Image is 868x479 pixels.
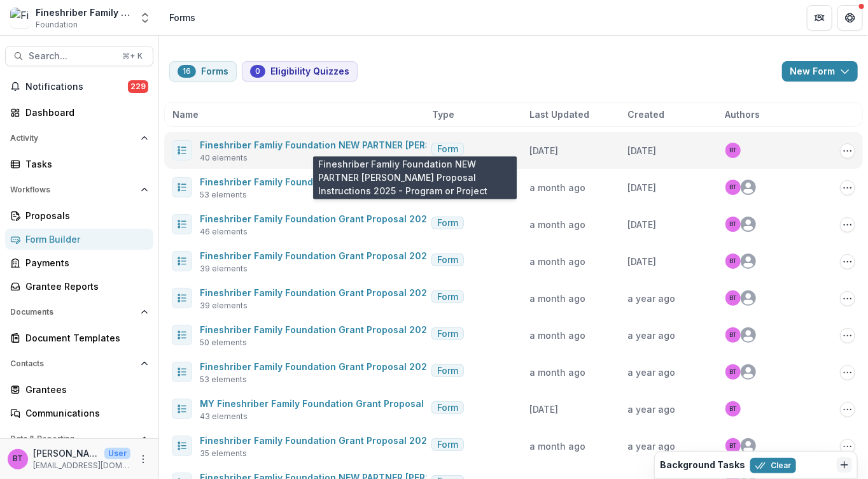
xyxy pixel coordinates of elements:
span: [DATE] [529,404,558,415]
span: Type [432,108,454,121]
a: Fineshriber Family Foundation Grant Proposal 2024 Current Partner - Program or Project [200,287,602,298]
button: More [136,452,151,467]
span: a month ago [529,367,585,378]
button: Options [840,365,855,380]
button: Open Data & Reporting [5,429,153,449]
span: Created [627,108,664,121]
span: Data & Reporting [10,434,136,443]
button: Options [840,217,855,232]
img: Fineshriber Family Foundation [10,8,31,28]
span: a year ago [627,367,675,378]
span: 39 elements [200,263,248,275]
button: Options [840,291,855,306]
span: 53 elements [200,374,247,385]
a: Tasks [5,154,153,175]
span: Last Updated [530,108,590,121]
button: Search... [5,46,153,66]
span: Form [437,218,458,229]
button: Open entity switcher [136,5,154,31]
button: Get Help [837,5,863,31]
svg: avatar [741,180,756,195]
span: 0 [255,67,260,76]
button: Open Workflows [5,180,153,200]
svg: avatar [741,364,756,380]
span: 50 elements [200,337,247,348]
span: Workflows [10,185,136,194]
span: a year ago [627,441,675,452]
div: Tasks [25,157,143,171]
button: Options [840,402,855,417]
span: 39 elements [200,300,248,311]
button: Open Activity [5,128,153,148]
a: Dashboard [5,102,153,123]
a: Fineshriber Family Foundation Grant Proposal 2025 Current Partner - Program or Project [200,250,601,261]
button: Options [840,328,855,343]
a: Fineshriber Famliy Foundation NEW PARTNER [PERSON_NAME] Proposal Instructions 2025 - Program or P... [200,139,699,150]
span: 35 elements [200,448,247,459]
div: Document Templates [25,331,143,345]
div: Dashboard [25,106,143,119]
span: 40 elements [200,152,248,164]
button: Dismiss [837,457,852,473]
button: Options [840,143,855,159]
span: a month ago [529,293,585,304]
span: Form [437,255,458,266]
div: Form Builder [25,232,143,246]
svg: avatar [741,438,756,454]
div: Beth Tigay [729,443,737,449]
button: Forms [169,61,237,82]
span: 46 elements [200,226,248,238]
a: Grantees [5,379,153,400]
span: Contacts [10,359,136,368]
svg: avatar [741,254,756,269]
a: Communications [5,403,153,424]
p: [EMAIL_ADDRESS][DOMAIN_NAME] [33,460,130,471]
div: ⌘ + K [120,49,145,63]
div: Beth Tigay [729,295,737,301]
span: a year ago [627,404,675,415]
span: Form [437,144,458,155]
svg: avatar [741,290,756,306]
div: Grantee Reports [25,280,143,293]
span: Form [437,440,458,450]
span: Name [172,108,199,121]
a: Fineshriber Family Foundation Grant Proposal 2025 Current Partners Outside of [GEOGRAPHIC_DATA] [200,213,655,224]
a: Fineshriber Family Foundation Grant Proposal 2024 Current Partners Outside of [GEOGRAPHIC_DATA] [200,324,656,335]
div: Communications [25,406,143,420]
button: Partners [807,5,832,31]
a: Fineshriber Family Foundation Grant Proposal 2024 - General Operating Support [200,435,566,446]
a: MY Fineshriber Family Foundation Grant Proposal Instructions template 2024 - Program or Project [200,398,644,409]
button: Open Documents [5,302,153,322]
span: a month ago [529,256,585,267]
button: Open Contacts [5,354,153,374]
span: [DATE] [627,219,656,230]
span: [DATE] [627,256,656,267]
div: Beth Tigay [729,369,737,375]
span: a month ago [529,441,585,452]
div: Beth Tigay [729,221,737,227]
button: Eligibility Quizzes [242,61,358,82]
a: Fineshriber Family Foundation Grant Proposal 2024 [200,361,433,372]
button: Options [840,254,855,269]
span: [DATE] [627,145,656,156]
div: Beth Tigay [729,406,737,412]
svg: avatar [741,217,756,232]
span: [DATE] [529,145,558,156]
span: Form [437,403,458,413]
button: Options [840,439,855,454]
div: Beth Tigay [729,147,737,154]
div: Beth Tigay [729,184,737,190]
span: Form [437,366,458,376]
span: Notifications [25,82,128,92]
span: Foundation [36,19,78,31]
span: Form [437,292,458,303]
span: a month ago [529,219,585,230]
button: Clear [750,458,796,473]
span: Documents [10,308,136,317]
span: 229 [128,80,148,93]
div: Beth Tigay [13,455,23,463]
span: Form [437,181,458,192]
span: [DATE] [627,182,656,193]
nav: breadcrumb [164,8,200,27]
a: Grantee Reports [5,276,153,297]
